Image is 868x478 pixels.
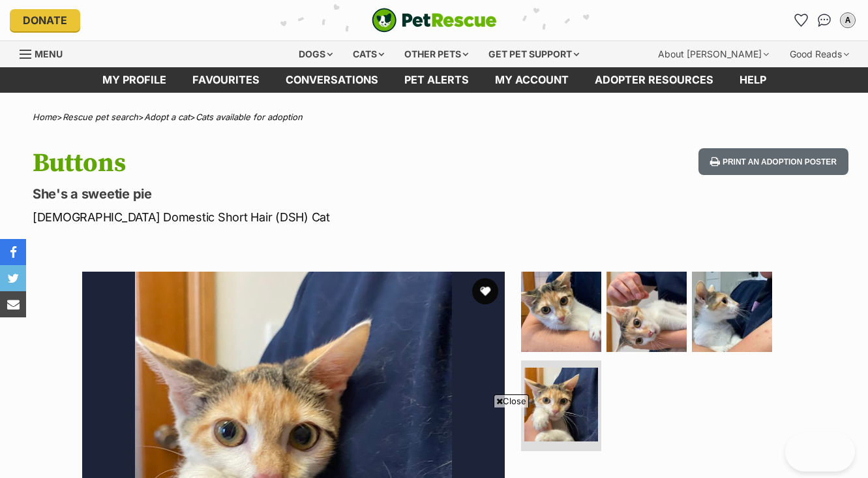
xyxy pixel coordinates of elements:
[33,208,530,226] p: [DEMOGRAPHIC_DATA] Domestic Short Hair (DSH) Cat
[372,8,497,33] a: PetRescue
[273,67,391,93] a: conversations
[344,41,393,67] div: Cats
[785,432,855,471] iframe: Help Scout Beacon - Open
[35,48,63,59] span: Menu
[482,67,582,93] a: My account
[726,67,779,93] a: Help
[606,272,687,352] img: Photo of Buttons
[33,148,530,178] h1: Buttons
[521,272,601,352] img: Photo of Buttons
[649,41,778,67] div: About [PERSON_NAME]
[692,272,772,352] img: Photo of Buttons
[841,14,854,27] div: A
[698,148,848,175] button: Print an adoption poster
[196,112,303,122] a: Cats available for adoption
[472,278,498,304] button: favourite
[197,413,672,471] iframe: Advertisement
[89,67,179,93] a: My profile
[391,67,482,93] a: Pet alerts
[372,8,497,33] img: logo-cat-932fe2b9b8326f06289b0f2fb663e598f794de774fb13d1741a6617ecf9a85b4.svg
[179,67,273,93] a: Favourites
[790,10,858,31] ul: Account quick links
[818,14,831,27] img: chat-41dd97257d64d25036548639549fe6c8038ab92f7586957e7f3b1b290dea8141.svg
[33,185,530,203] p: She's a sweetie pie
[494,394,529,407] span: Close
[814,10,835,31] a: Conversations
[790,10,811,31] a: Favourites
[290,41,342,67] div: Dogs
[33,112,57,122] a: Home
[63,112,138,122] a: Rescue pet search
[524,368,598,441] img: Photo of Buttons
[582,67,726,93] a: Adopter resources
[781,41,858,67] div: Good Reads
[837,10,858,31] button: My account
[144,112,190,122] a: Adopt a cat
[10,9,80,31] a: Donate
[479,41,588,67] div: Get pet support
[395,41,477,67] div: Other pets
[20,41,72,65] a: Menu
